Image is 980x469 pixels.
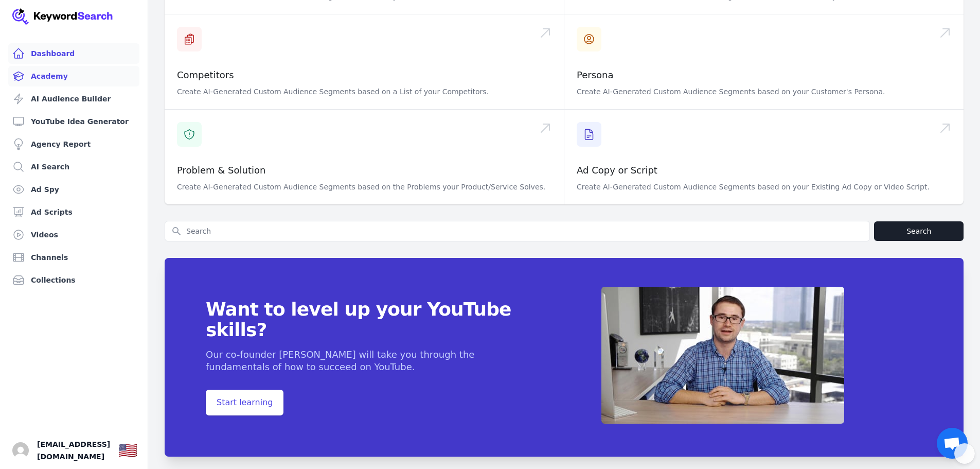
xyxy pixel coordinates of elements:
a: Collections [8,270,139,290]
p: Our co-founder [PERSON_NAME] will take you through the fundamentals of how to succeed on YouTube. [206,349,519,373]
a: YouTube Idea Generator [8,111,139,132]
a: Chat öffnen [937,428,968,459]
a: Ad Spy [8,179,139,200]
a: AI Search [8,157,139,177]
div: 🇺🇸 [118,441,137,460]
button: Search [874,221,964,241]
a: Agency Report [8,134,139,154]
a: Dashboard [8,43,139,64]
span: [EMAIL_ADDRESS][DOMAIN_NAME] [37,438,110,463]
a: Ad Copy or Script [577,165,657,176]
a: Competitors [177,70,234,80]
span: Start learning [206,390,283,415]
a: Ad Scripts [8,202,139,222]
button: Open user button [12,442,29,459]
a: Academy [8,66,139,86]
img: Your Company [12,8,113,25]
img: App screenshot [601,287,844,424]
button: 🇺🇸 [118,440,137,461]
a: Channels [8,247,139,268]
span: Want to level up your YouTube skills? [206,299,519,340]
a: Videos [8,224,139,245]
a: AI Audience Builder [8,89,139,109]
input: Search [165,221,869,241]
a: Persona [577,70,614,80]
a: Problem & Solution [177,165,265,176]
